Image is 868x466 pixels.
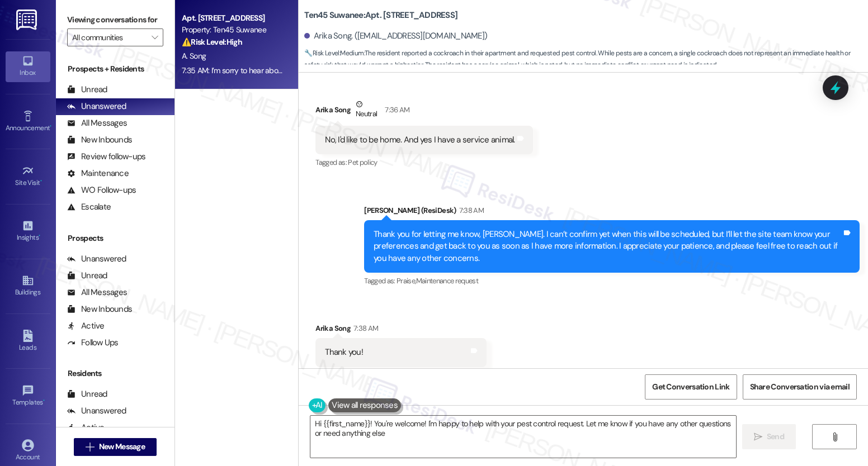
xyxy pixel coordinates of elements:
[6,51,50,82] a: Inbox
[754,432,762,441] i: 
[315,98,532,126] div: Arika Song
[67,337,119,349] div: Follow Ups
[364,273,860,289] div: Tagged as:
[315,367,487,383] div: Tagged as:
[43,397,45,405] span: •
[72,28,145,46] input: All communities
[67,184,136,196] div: WO Follow-ups
[6,216,50,246] a: Insights •
[325,134,515,146] div: No, I'd like to be home. And yes I have a service animal.
[6,381,50,411] a: Templates •
[40,177,42,185] span: •
[56,368,174,379] div: Residents
[152,33,158,42] i: 
[99,441,145,453] span: New Message
[310,416,736,458] textarea: Hi {{first_name}}! You're welcome! I'm happy to help with your pest control
[652,381,729,393] span: Get Conversation Link
[67,168,129,179] div: Maintenance
[304,49,364,58] strong: 🔧 Risk Level: Medium
[182,24,285,36] div: Property: Ten45 Suwanee
[456,205,484,216] div: 7:38 AM
[74,438,157,456] button: New Message
[645,374,737,400] button: Get Conversation Link
[416,276,479,286] span: Maintenance request
[182,12,285,24] div: Apt. [STREET_ADDRESS]
[767,431,784,443] span: Send
[56,232,174,244] div: Prospects
[67,134,132,146] div: New Inbounds
[56,63,174,75] div: Prospects + Residents
[351,322,378,334] div: 7:38 AM
[315,322,487,338] div: Arika Song
[315,154,532,170] div: Tagged as:
[67,201,111,213] div: Escalate
[382,104,409,116] div: 7:36 AM
[304,30,487,42] div: Arika Song. ([EMAIL_ADDRESS][DOMAIN_NAME])
[743,374,857,400] button: Share Conversation via email
[86,443,94,451] i: 
[304,9,457,21] b: Ten45 Suwanee: Apt. [STREET_ADDRESS]
[742,424,796,449] button: Send
[67,320,105,332] div: Active
[831,432,839,441] i: 
[67,101,126,112] div: Unanswered
[39,232,40,240] span: •
[182,51,206,61] span: A. Song
[67,253,126,265] div: Unanswered
[374,229,842,264] div: Thank you for letting me know, [PERSON_NAME]. I can’t confirm yet when this will be scheduled, bu...
[67,405,126,417] div: Unanswered
[6,271,50,301] a: Buildings
[67,84,107,96] div: Unread
[67,117,127,129] div: All Messages
[67,270,107,282] div: Unread
[67,303,132,315] div: New Inbounds
[50,122,51,130] span: •
[67,151,145,163] div: Review follow-ups
[6,161,50,192] a: Site Visit •
[348,158,378,167] span: Pet policy
[67,422,105,434] div: Active
[750,381,850,393] span: Share Conversation via email
[16,9,39,30] img: ResiDesk Logo
[6,436,50,466] a: Account
[67,388,107,400] div: Unread
[304,47,868,72] span: : The resident reported a cockroach in their apartment and requested pest control. While pests ar...
[182,37,242,47] strong: ⚠️ Risk Level: High
[397,276,416,286] span: Praise ,
[6,326,50,356] a: Leads
[325,346,363,358] div: Thank you!
[364,205,860,220] div: [PERSON_NAME] (ResiDesk)
[67,287,127,298] div: All Messages
[353,98,379,122] div: Neutral
[67,11,163,28] label: Viewing conversations for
